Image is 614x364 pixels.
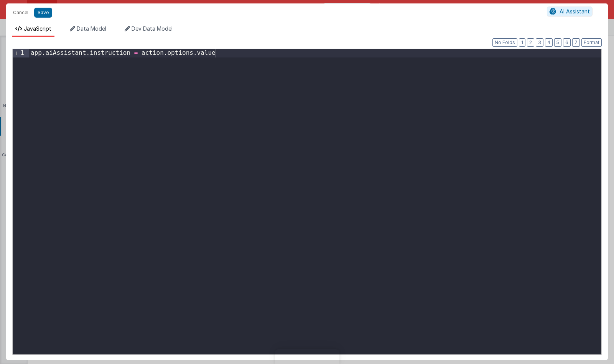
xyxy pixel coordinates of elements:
button: 5 [554,38,561,47]
button: No Folds [492,38,517,47]
button: Format [581,38,602,47]
button: AI Assistant [547,7,593,16]
button: 4 [545,38,553,47]
button: Save [34,8,52,18]
span: Dev Data Model [132,25,173,32]
button: 2 [527,38,534,47]
span: Data Model [77,25,106,32]
button: 7 [572,38,580,47]
button: 1 [519,38,525,47]
span: JavaScript [24,25,51,32]
span: AI Assistant [560,8,590,15]
button: 6 [563,38,571,47]
button: Cancel [9,7,32,18]
div: 1 [13,49,29,57]
button: 3 [536,38,543,47]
